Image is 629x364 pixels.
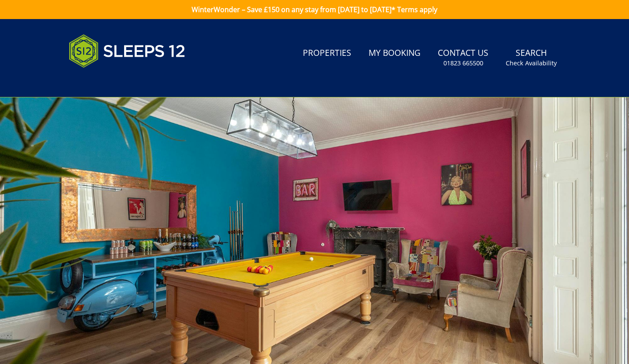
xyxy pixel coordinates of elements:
[365,44,424,63] a: My Booking
[434,44,492,72] a: Contact Us01823 665500
[502,44,560,72] a: SearchCheck Availability
[69,29,186,73] img: Sleeps 12
[64,78,155,85] iframe: Customer reviews powered by Trustpilot
[443,59,483,68] small: 01823 665500
[299,44,355,63] a: Properties
[506,59,557,68] small: Check Availability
